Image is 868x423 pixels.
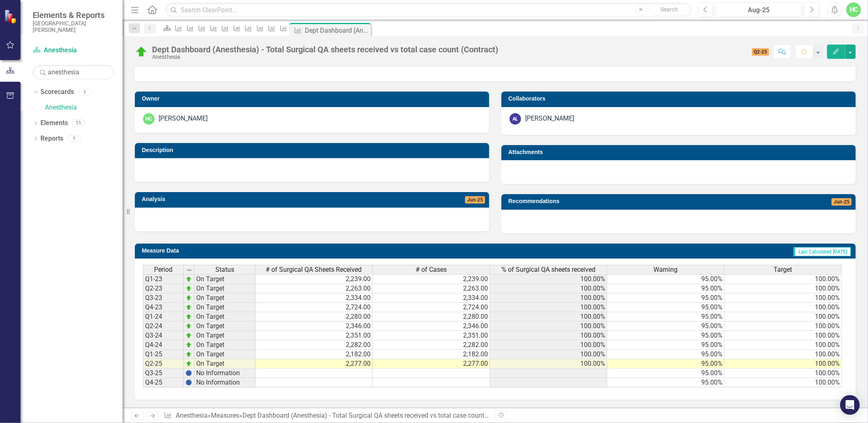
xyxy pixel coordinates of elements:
span: Status [215,266,234,273]
a: Elements [40,119,68,128]
td: 100.00% [725,350,842,359]
td: 100.00% [490,350,607,359]
td: 2,282.00 [255,340,373,350]
td: 2,351.00 [255,331,373,340]
td: 100.00% [490,293,607,303]
td: Q3-24 [143,331,184,340]
img: ClearPoint Strategy [4,9,19,24]
td: 95.00% [607,312,725,322]
div: Anesthesia [152,54,498,60]
td: 100.00% [490,284,607,293]
td: 95.00% [607,274,725,284]
td: 2,277.00 [255,359,373,369]
td: 100.00% [725,340,842,350]
td: Q4-24 [143,340,184,350]
td: 2,280.00 [255,312,373,322]
input: Search ClearPoint... [166,3,692,17]
td: 2,334.00 [255,293,373,303]
div: » » [164,411,489,421]
td: 2,280.00 [373,312,490,322]
td: Q2-24 [143,322,184,331]
td: On Target [195,312,255,322]
a: Anesthesia [33,46,114,55]
h3: Description [142,147,485,153]
td: 95.00% [607,284,725,293]
div: Aug-25 [718,5,799,15]
a: Measures [211,412,239,419]
td: 100.00% [725,378,842,387]
td: Q3-23 [143,293,184,303]
h3: Measure Data [142,248,419,254]
img: zOikAAAAAElFTkSuQmCC [186,304,192,311]
div: Dept Dashboard (Anesthesia) - Total Surgical QA sheets received vs total case count (Contract) [242,412,515,419]
td: 2,182.00 [255,350,373,359]
a: Scorecards [40,87,74,97]
span: Period [154,266,173,273]
div: 1 [67,135,81,142]
div: 1 [78,89,91,96]
span: # of Cases [416,266,447,273]
a: Anesthesia [176,412,208,419]
td: 2,334.00 [373,293,490,303]
td: 95.00% [607,293,725,303]
td: On Target [195,340,255,350]
td: 2,239.00 [373,274,490,284]
td: 100.00% [725,359,842,369]
td: 2,346.00 [255,322,373,331]
button: Aug-25 [716,2,802,17]
td: 100.00% [490,303,607,312]
td: On Target [195,284,255,293]
td: 2,282.00 [373,340,490,350]
td: On Target [195,350,255,359]
div: Dept Dashboard (Anesthesia) - Total Surgical QA sheets received vs total case count (Contract) [152,45,498,54]
td: 100.00% [490,322,607,331]
td: On Target [195,274,255,284]
td: 95.00% [607,359,725,369]
img: zOikAAAAAElFTkSuQmCC [186,342,192,348]
td: Q2-23 [143,284,184,293]
div: Open Intercom Messenger [840,395,860,415]
span: Search [660,6,678,13]
span: Jun-25 [465,196,485,204]
td: Q1-23 [143,274,184,284]
div: AL [510,113,521,125]
td: 100.00% [490,274,607,284]
span: # of Surgical QA Sheets Received [266,266,362,273]
td: No Information [195,369,255,378]
td: 100.00% [725,369,842,378]
img: zOikAAAAAElFTkSuQmCC [186,332,192,339]
img: zOikAAAAAElFTkSuQmCC [186,360,192,367]
td: 2,263.00 [373,284,490,293]
img: zOikAAAAAElFTkSuQmCC [186,313,192,320]
td: On Target [195,303,255,312]
input: Search Below... [33,65,114,79]
td: 100.00% [725,331,842,340]
img: zOikAAAAAElFTkSuQmCC [186,351,192,358]
td: Q1-24 [143,312,184,322]
span: Elements & Reports [33,10,114,20]
td: 100.00% [490,359,607,369]
img: BgCOk07PiH71IgAAAABJRU5ErkJggg== [186,370,192,376]
td: 2,277.00 [373,359,490,369]
td: 95.00% [607,303,725,312]
td: 95.00% [607,369,725,378]
td: 95.00% [607,350,725,359]
img: zOikAAAAAElFTkSuQmCC [186,295,192,301]
span: Jun-25 [832,198,852,206]
img: zOikAAAAAElFTkSuQmCC [186,285,192,292]
h3: Collaborators [508,96,852,102]
button: Search [649,4,690,16]
h3: Analysis [142,196,328,202]
h3: Owner [142,96,485,102]
div: [PERSON_NAME] [525,114,574,123]
td: 100.00% [725,284,842,293]
td: 100.00% [725,322,842,331]
td: On Target [195,331,255,340]
img: zOikAAAAAElFTkSuQmCC [186,323,192,329]
img: BgCOk07PiH71IgAAAABJRU5ErkJggg== [186,379,192,386]
td: No Information [195,378,255,387]
td: On Target [195,322,255,331]
td: 100.00% [490,340,607,350]
button: HC [846,2,861,17]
